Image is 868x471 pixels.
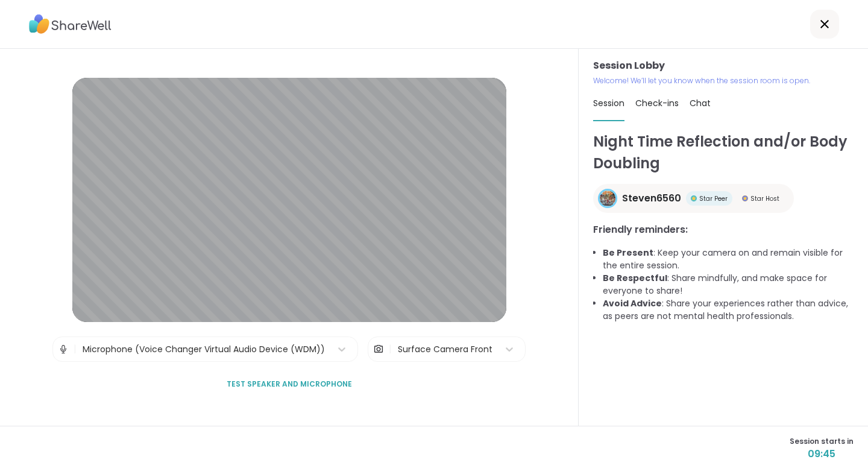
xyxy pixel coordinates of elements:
[600,191,615,206] img: Steven6560
[635,97,679,109] span: Check-ins
[699,194,728,203] span: Star Peer
[227,379,352,390] span: Test speaker and microphone
[593,184,794,213] a: Steven6560Steven6560Star PeerStar PeerStar HostStar Host
[690,97,711,109] span: Chat
[593,131,854,174] h1: Night Time Reflection and/or Body Doubling
[593,58,854,73] h3: Session Lobby
[29,10,112,38] img: ShareWell Logo
[603,272,854,297] li: : Share mindfully, and make space for everyone to share!
[593,223,854,237] h3: Friendly reminders:
[83,343,325,356] div: Microphone (Voice Changer Virtual Audio Device (WDM))
[790,436,854,447] span: Session starts in
[742,195,748,201] img: Star Host
[389,337,392,361] span: |
[593,75,854,86] p: Welcome! We’ll let you know when the session room is open.
[691,195,697,201] img: Star Peer
[398,343,492,356] div: Surface Camera Front
[603,297,662,309] b: Avoid Advice
[373,337,384,361] img: Camera
[603,272,667,284] b: Be Respectful
[58,337,69,361] img: Microphone
[222,371,357,397] button: Test speaker and microphone
[593,97,624,109] span: Session
[603,297,854,323] li: : Share your experiences rather than advice, as peers are not mental health professionals.
[622,191,681,206] span: Steven6560
[603,247,653,259] b: Be Present
[603,247,854,272] li: : Keep your camera on and remain visible for the entire session.
[750,194,779,203] span: Star Host
[74,337,77,361] span: |
[790,447,854,461] span: 09:45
